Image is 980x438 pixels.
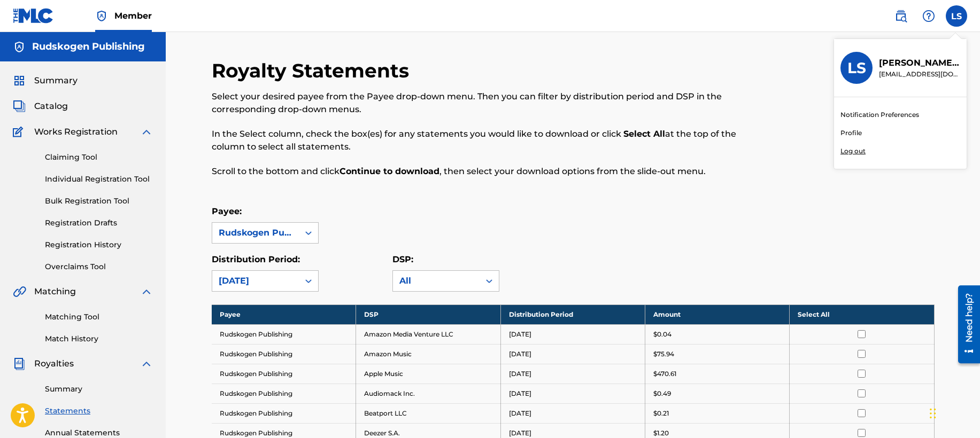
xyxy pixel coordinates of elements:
td: Rudskogen Publishing [212,403,356,423]
img: Summary [13,74,26,87]
th: Amount [645,304,789,324]
a: Summary [45,384,153,395]
th: Select All [790,304,934,324]
h5: Rudskogen Publishing [32,41,145,53]
a: Registration Drafts [45,217,153,229]
iframe: Resource Center [950,281,980,367]
span: Matching [34,285,76,298]
h3: LS [847,59,866,77]
a: Registration History [45,239,153,251]
p: larsstalfors@parr3llc.com [879,69,960,79]
td: Beatport LLC [356,403,500,423]
td: [DATE] [500,324,645,344]
iframe: Chat Widget [927,387,980,438]
td: Amazon Media Venture LLC [356,324,500,344]
td: Rudskogen Publishing [212,344,356,364]
label: Payee: [212,206,242,216]
img: Matching [13,285,26,298]
a: Individual Registration Tool [45,174,153,185]
a: Profile [840,128,862,138]
p: $470.61 [653,369,676,379]
td: [DATE] [500,384,645,403]
img: MLC Logo [13,8,54,24]
td: Rudskogen Publishing [212,364,356,384]
img: Catalog [13,100,26,113]
a: SummarySummary [13,74,78,87]
a: Bulk Registration Tool [45,195,153,207]
p: $0.04 [653,330,672,339]
td: Rudskogen Publishing [212,324,356,344]
th: DSP [356,304,500,324]
img: Accounts [13,41,26,53]
label: Distribution Period: [212,254,300,264]
strong: Select All [623,129,665,139]
h2: Royalty Statements [212,59,414,83]
p: In the Select column, check the box(es) for any statements you would like to download or click at... [212,128,768,153]
img: Works Registration [13,126,27,138]
div: Drag [930,397,936,429]
img: help [922,10,935,22]
td: [DATE] [500,364,645,384]
a: CatalogCatalog [13,100,68,113]
img: Royalties [13,357,26,370]
p: Lars Stalfors [879,57,960,69]
td: Rudskogen Publishing [212,384,356,403]
div: Rudskogen Publishing [219,226,292,239]
label: DSP: [392,254,413,264]
p: Select your desired payee from the Payee drop-down menu. Then you can filter by distribution peri... [212,90,768,116]
a: Match History [45,333,153,345]
div: [DATE] [219,275,292,287]
img: Top Rightsholder [95,10,108,22]
div: All [399,275,473,287]
a: Claiming Tool [45,152,153,163]
th: Distribution Period [500,304,645,324]
span: Works Registration [34,126,118,138]
a: Notification Preferences [840,110,919,120]
td: Amazon Music [356,344,500,364]
td: Apple Music [356,364,500,384]
a: Matching Tool [45,311,153,323]
p: $75.94 [653,349,674,359]
p: Log out [840,146,866,156]
img: expand [140,126,153,138]
div: Help [918,5,939,27]
span: Member [114,10,152,22]
th: Payee [212,304,356,324]
img: search [894,10,907,22]
td: Audiomack Inc. [356,384,500,403]
img: expand [140,357,153,370]
strong: Continue to download [339,166,439,176]
a: Overclaims Tool [45,261,153,272]
span: Royalties [34,357,74,370]
p: $0.21 [653,409,669,418]
a: Statements [45,405,153,417]
td: [DATE] [500,344,645,364]
div: User Menu [946,5,967,27]
p: Scroll to the bottom and click , then select your download options from the slide-out menu. [212,165,768,178]
p: $1.20 [653,428,669,438]
img: expand [140,285,153,298]
td: [DATE] [500,403,645,423]
p: $0.49 [653,389,671,398]
span: Catalog [34,100,68,113]
a: Public Search [890,5,912,27]
span: Summary [34,74,78,87]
